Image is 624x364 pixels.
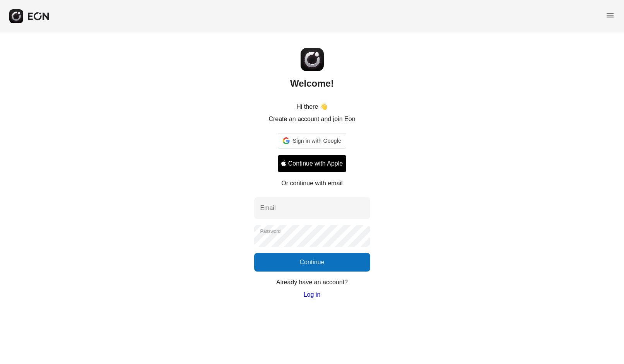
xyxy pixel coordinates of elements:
button: Continue [254,253,370,272]
div: Sign in with Google [278,133,346,149]
p: Or continue with email [281,179,342,188]
h2: Welcome! [290,77,334,90]
p: Hi there 👋 [296,102,327,111]
label: Password [260,228,281,234]
span: Sign in with Google [293,136,341,145]
button: Signin with apple ID [278,155,346,173]
p: Create an account and join Eon [268,114,355,124]
label: Email [260,203,276,213]
p: Already have an account? [276,278,348,287]
a: Log in [304,290,321,299]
